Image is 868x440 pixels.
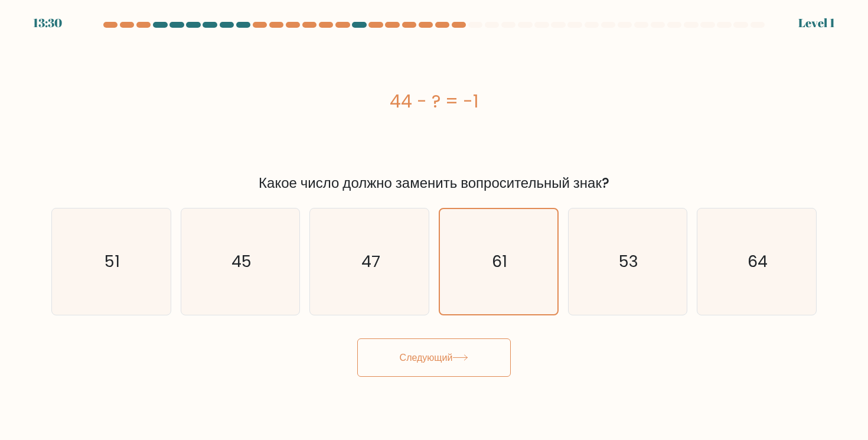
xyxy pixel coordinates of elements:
text: 64 [748,250,768,272]
text: 61 [492,250,507,272]
text: 45 [231,250,252,272]
div: 13:30 [33,14,62,32]
font: 44 - ? = -1 [390,89,479,114]
button: Следующий [357,338,511,377]
div: Level 1 [798,14,835,32]
font: Следующий [400,351,453,364]
text: 53 [619,250,638,272]
text: 51 [105,250,120,272]
font: Какое число должно заменить вопросительный знак? [259,173,609,193]
text: 47 [361,250,380,272]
